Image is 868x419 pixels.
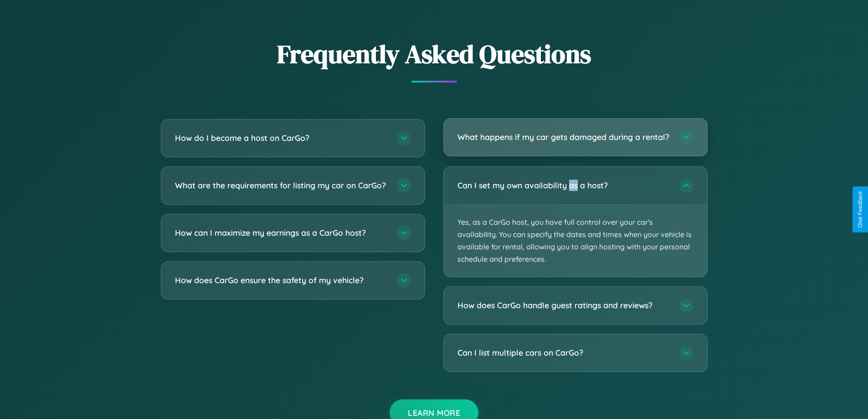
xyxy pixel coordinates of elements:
h3: How do I become a host on CarGo? [175,132,387,144]
h3: How can I maximize my earnings as a CarGo host? [175,227,387,238]
h3: Can I list multiple cars on CarGo? [457,347,670,359]
h3: What are the requirements for listing my car on CarGo? [175,180,387,191]
h3: Can I set my own availability as a host? [457,180,670,191]
h3: How does CarGo handle guest ratings and reviews? [457,300,670,311]
h3: What happens if my car gets damaged during a rental? [457,131,670,143]
h3: How does CarGo ensure the safety of my vehicle? [175,274,387,286]
div: Give Feedback [857,191,863,228]
h2: Frequently Asked Questions [161,36,708,72]
p: Yes, as a CarGo host, you have full control over your car's availability. You can specify the dat... [444,205,707,277]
